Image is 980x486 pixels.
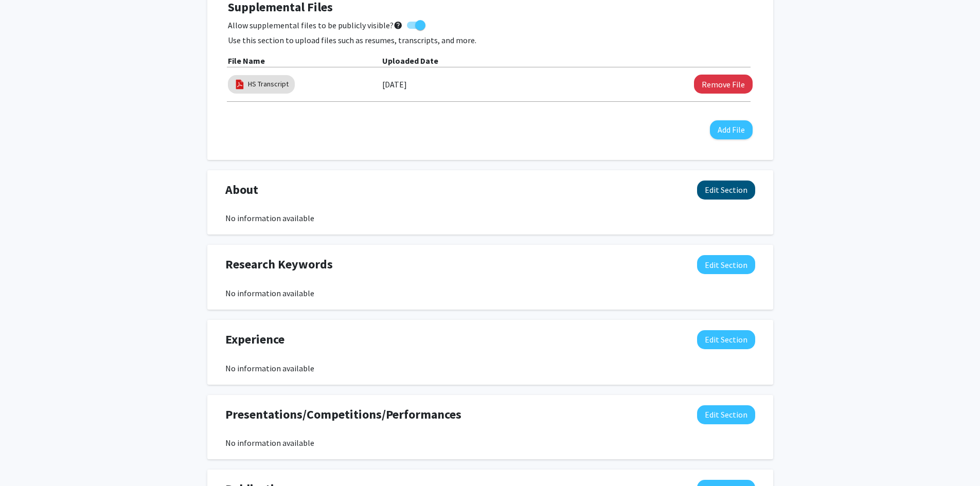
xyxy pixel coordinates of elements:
[697,330,755,349] button: Edit Experience
[694,75,753,94] button: Remove HS Transcript File
[710,120,753,139] button: Add File
[382,76,407,93] label: [DATE]
[697,255,755,274] button: Edit Research Keywords
[225,255,333,274] span: Research Keywords
[234,79,245,90] img: pdf_icon.png
[225,362,755,374] div: No information available
[382,56,438,66] b: Uploaded Date
[248,79,289,89] a: HS Transcript
[697,405,755,424] button: Edit Presentations/Competitions/Performances
[8,440,44,478] iframe: Chat
[225,405,461,424] span: Presentations/Competitions/Performances
[228,34,753,46] p: Use this section to upload files such as resumes, transcripts, and more.
[225,330,284,349] span: Experience
[228,19,403,31] span: Allow supplemental files to be publicly visible?
[225,437,755,449] div: No information available
[697,181,755,200] button: Edit About
[394,19,403,31] mat-icon: help
[225,181,258,199] span: About
[228,56,265,66] b: File Name
[225,212,755,224] div: No information available
[225,287,755,299] div: No information available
